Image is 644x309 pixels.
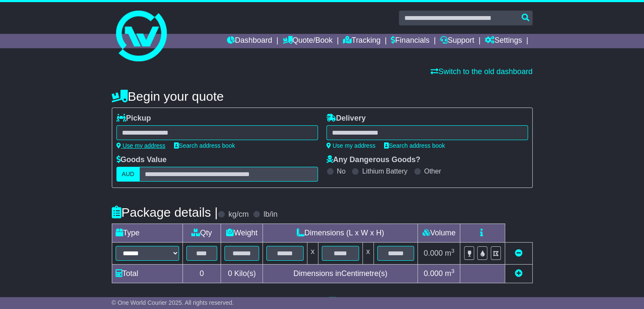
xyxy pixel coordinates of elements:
sup: 3 [451,268,455,274]
a: Switch to the old dashboard [431,67,532,76]
a: Search address book [174,142,235,149]
td: Volume [418,224,460,243]
a: Search address book [384,142,445,149]
td: x [362,243,373,265]
span: 0.000 [424,269,443,278]
td: x [307,243,318,265]
span: 0 [228,269,232,278]
td: Dimensions in Centimetre(s) [263,265,418,283]
a: Add new item [515,269,522,278]
td: Weight [221,224,263,243]
label: Pickup [116,114,151,123]
td: Total [112,265,182,283]
a: Remove this item [515,249,522,257]
td: Kilo(s) [221,265,263,283]
label: Goods Value [116,155,167,165]
span: © One World Courier 2025. All rights reserved. [112,299,234,306]
a: Use my address [326,142,376,149]
a: Support [440,34,474,48]
label: AUD [116,167,140,182]
a: Quote/Book [282,34,332,48]
sup: 3 [451,248,455,254]
label: Lithium Battery [362,167,407,175]
label: Other [424,167,441,175]
label: kg/cm [228,210,249,219]
span: m [445,269,455,278]
td: 0 [182,265,221,283]
a: Financials [391,34,429,48]
span: 0.000 [424,249,443,257]
label: No [337,167,345,175]
td: Type [112,224,182,243]
td: Dimensions (L x W x H) [263,224,418,243]
a: Use my address [116,142,166,149]
label: Any Dangerous Goods? [326,155,420,165]
span: m [445,249,455,257]
a: Tracking [343,34,380,48]
a: Settings [485,34,522,48]
a: Dashboard [227,34,272,48]
h4: Begin your quote [112,89,533,103]
label: Delivery [326,114,366,123]
td: Qty [182,224,221,243]
h4: Package details | [112,205,218,219]
label: lb/in [263,210,277,219]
